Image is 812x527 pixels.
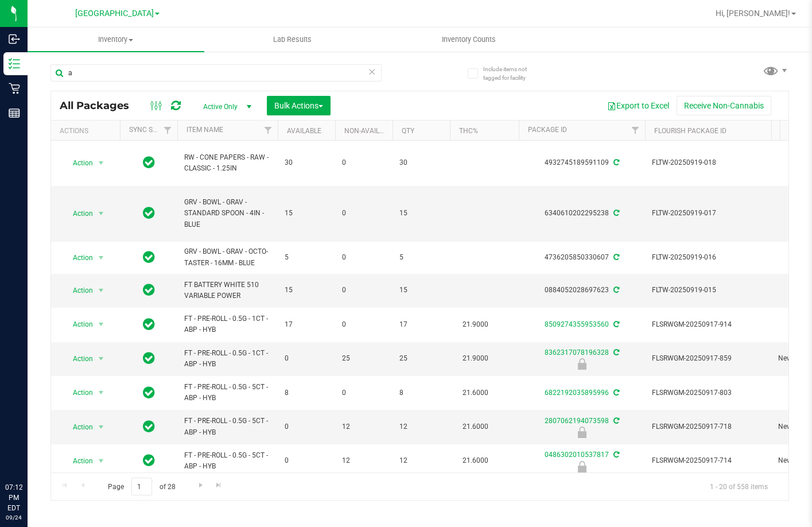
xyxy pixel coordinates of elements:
span: In Sync [143,385,155,401]
span: 15 [285,208,328,219]
a: Available [287,127,321,135]
a: Qty [402,127,414,135]
span: select [94,351,108,367]
span: Action [63,385,94,401]
span: Bulk Actions [274,101,323,110]
div: 4932745189591109 [517,157,647,168]
span: select [94,250,108,266]
span: GRV - BOWL - GRAV - OCTO-TASTER - 16MM - BLUE [184,246,271,268]
span: FT - PRE-ROLL - 0.5G - 5CT - ABP - HYB [184,450,271,472]
span: 0 [342,387,386,398]
span: 12 [399,421,443,432]
span: FLSRWGM-20250917-803 [652,387,764,398]
a: Filter [259,121,278,140]
span: 0 [285,421,328,432]
a: Filter [158,121,177,140]
span: RW - CONE PAPERS - RAW - CLASSIC - 1.25IN [184,152,271,174]
span: All Packages [60,99,141,112]
span: Sync from Compliance System [612,389,619,397]
span: In Sync [143,316,155,332]
a: Non-Available [344,127,395,135]
span: 17 [399,319,443,330]
span: FT - PRE-ROLL - 0.5G - 1CT - ABP - HYB [184,313,271,335]
span: Sync from Compliance System [612,348,619,356]
input: 1 [131,478,152,495]
a: Inventory Counts [380,28,557,52]
span: FT - PRE-ROLL - 0.5G - 5CT - ABP - HYB [184,416,271,437]
span: select [94,282,108,299]
span: FLSRWGM-20250917-914 [652,319,764,330]
span: 8 [399,387,443,398]
div: 4736205850330607 [517,252,647,263]
a: 8509274355953560 [545,320,609,328]
a: 0486302010537817 [545,451,609,459]
span: Sync from Compliance System [612,320,619,328]
a: Package ID [528,126,567,134]
span: 8 [285,387,328,398]
span: select [94,385,108,401]
a: THC% [459,127,478,135]
span: FLTW-20250919-017 [652,208,764,219]
div: Newly Received [517,461,647,472]
span: 21.6000 [457,452,494,469]
span: FLTW-20250919-016 [652,252,764,263]
span: [GEOGRAPHIC_DATA] [75,9,154,18]
span: 0 [342,208,386,219]
span: FT - PRE-ROLL - 0.5G - 1CT - ABP - HYB [184,348,271,370]
span: 30 [285,157,328,168]
span: In Sync [143,282,155,298]
span: 21.9000 [457,350,494,367]
span: 5 [285,252,328,263]
a: 2807062194073598 [545,417,609,425]
span: Action [63,206,94,222]
a: Filter [626,121,645,140]
inline-svg: Retail [9,83,20,94]
span: 0 [342,319,386,330]
span: Sync from Compliance System [612,158,619,166]
span: Page of 28 [98,478,185,495]
div: 6340610202295238 [517,208,647,219]
span: In Sync [143,418,155,435]
p: 09/24 [5,513,22,522]
span: 30 [399,157,443,168]
span: 21.6000 [457,418,494,435]
span: select [94,316,108,332]
span: Sync from Compliance System [612,209,619,217]
span: FLTW-20250919-018 [652,157,764,168]
a: 6822192035895996 [545,389,609,397]
span: 1 - 20 of 558 items [701,478,777,495]
span: select [94,453,108,469]
input: Search Package ID, Item Name, SKU, Lot or Part Number... [50,64,382,82]
span: Inventory [28,34,204,45]
a: Lab Results [204,28,381,52]
span: Sync from Compliance System [612,253,619,261]
div: 0884052028697623 [517,285,647,296]
inline-svg: Reports [9,107,20,119]
span: Hi, [PERSON_NAME]! [716,9,790,18]
span: GRV - BOWL - GRAV - STANDARD SPOON - 4IN - BLUE [184,197,271,230]
span: Action [63,155,94,171]
span: FLTW-20250919-015 [652,285,764,296]
span: In Sync [143,452,155,468]
span: Sync from Compliance System [612,417,619,425]
span: Action [63,453,94,469]
span: FT - PRE-ROLL - 0.5G - 5CT - ABP - HYB [184,382,271,404]
span: Include items not tagged for facility [483,65,541,82]
span: FLSRWGM-20250917-714 [652,455,764,466]
span: select [94,419,108,435]
span: Action [63,316,94,332]
button: Bulk Actions [267,96,331,115]
button: Receive Non-Cannabis [677,96,771,115]
a: Inventory [28,28,204,52]
a: Flourish Package ID [654,127,726,135]
span: Clear [368,64,376,79]
span: 15 [399,285,443,296]
span: 12 [342,421,386,432]
span: Lab Results [258,34,327,45]
span: Action [63,351,94,367]
a: Item Name [187,126,223,134]
span: 12 [399,455,443,466]
span: 0 [285,455,328,466]
span: In Sync [143,154,155,170]
a: Go to the next page [192,478,209,493]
